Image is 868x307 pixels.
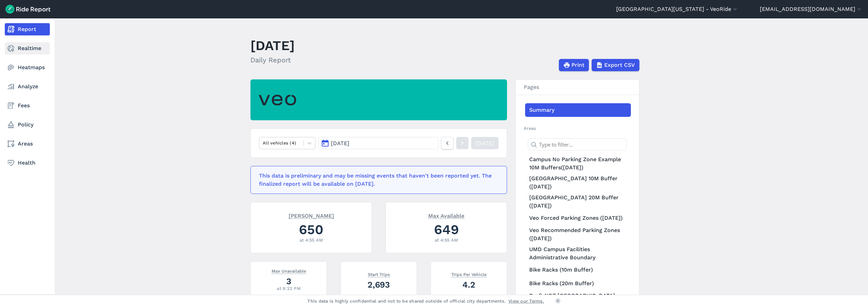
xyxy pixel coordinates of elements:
a: Bike Racks (10m Buffer) [525,263,631,277]
a: Analyze [5,80,50,93]
a: Heatmaps [5,61,50,74]
a: Summary [525,103,631,117]
a: Policy [5,119,50,131]
a: Areas [5,138,50,150]
button: Export CSV [592,59,639,71]
a: [GEOGRAPHIC_DATA] 20M Buffer ([DATE]) [525,192,631,211]
span: Max Available [428,212,464,219]
a: [GEOGRAPHIC_DATA] 10M Buffer ([DATE]) [525,173,631,192]
a: Report [5,23,50,35]
a: Bike Racks (20m Buffer) [525,277,631,290]
a: Campus No Parking Zone Example 10M Buffers([DATE]) [525,154,631,173]
div: at 4:55 AM [394,237,498,243]
h2: Areas [524,125,631,132]
h2: Daily Report [250,55,295,65]
button: [GEOGRAPHIC_DATA][US_STATE] - VeoRide [616,5,738,13]
div: at 9:22 PM [259,285,318,292]
div: 3 [259,275,318,287]
span: Start Trips [368,271,390,277]
div: This data is preliminary and may be missing events that haven't been reported yet. The finalized ... [259,172,494,188]
a: Fees [5,99,50,112]
a: [DATE] [471,137,498,149]
div: 4.2 [439,279,498,291]
span: [DATE] [331,140,349,147]
div: 650 [259,220,363,239]
a: UMD Campus Facilities Administrative Boundary [525,244,631,263]
div: 649 [394,220,498,239]
button: [EMAIL_ADDRESS][DOMAIN_NAME] [760,5,863,13]
div: 2,693 [349,279,408,291]
img: Ride Report [5,5,50,14]
input: Type to filter... [528,138,627,151]
a: Veo Recommended Parking Zones ([DATE]) [525,225,631,244]
img: Veo [259,91,296,109]
button: Print [559,59,589,71]
span: [PERSON_NAME] [289,212,334,219]
a: View our Terms. [508,298,544,304]
a: Realtime [5,42,50,55]
h3: Pages [516,80,639,95]
span: Trips Per Vehicle [451,271,487,277]
h1: [DATE] [250,36,295,55]
a: Veo Forced Parking Zones ([DATE]) [525,211,631,225]
button: [DATE] [318,137,438,149]
div: at 4:55 AM [259,237,363,243]
a: Health [5,157,50,169]
span: Max Unavailable [272,267,306,274]
span: Print [572,61,584,69]
span: Export CSV [604,61,635,69]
